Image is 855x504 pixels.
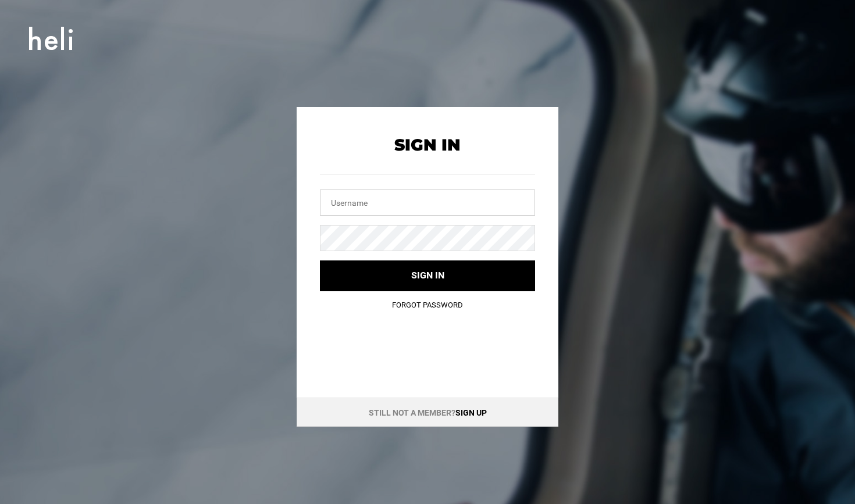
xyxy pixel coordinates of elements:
[320,136,535,154] h2: Sign In
[392,301,463,309] a: Forgot Password
[320,260,535,291] button: Sign in
[320,190,535,216] input: Username
[455,408,487,417] a: Sign up
[297,398,558,427] div: Still not a member?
